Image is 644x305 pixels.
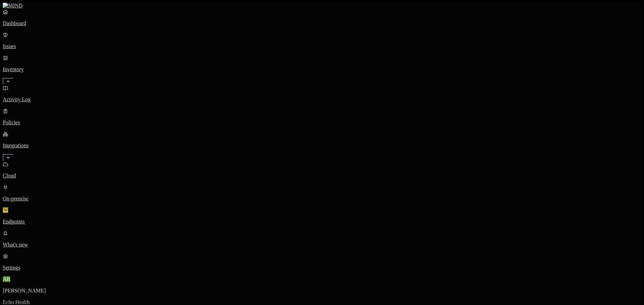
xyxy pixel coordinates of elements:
a: What's new [3,230,641,248]
a: Policies [3,108,641,126]
img: MIND [3,3,23,9]
a: Issues [3,32,641,49]
a: Settings [3,253,641,271]
span: AB [3,276,10,282]
p: On-premise [3,196,641,202]
a: Dashboard [3,9,641,26]
a: Integrations [3,131,641,160]
p: Settings [3,265,641,271]
p: Policies [3,119,641,126]
a: Endpoints [3,207,641,225]
p: Integrations [3,143,641,149]
p: Cloud [3,173,641,179]
p: Dashboard [3,20,641,26]
a: Cloud [3,161,641,179]
p: Issues [3,43,641,49]
a: MIND [3,3,641,9]
p: Endpoints [3,219,641,225]
p: Inventory [3,66,641,72]
p: [PERSON_NAME] [3,288,641,294]
a: Inventory [3,55,641,84]
a: On-premise [3,184,641,202]
a: Activity Log [3,85,641,103]
p: Activity Log [3,96,641,103]
p: What's new [3,242,641,248]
